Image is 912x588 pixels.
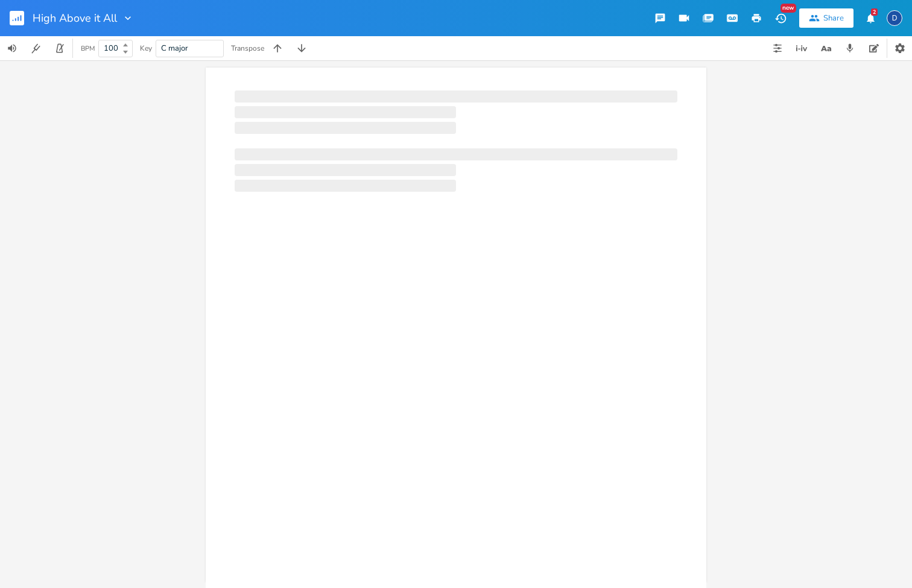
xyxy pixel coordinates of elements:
button: New [768,7,793,29]
div: 2 [871,8,878,16]
button: D [887,4,902,32]
span: High Above it All [33,13,117,24]
div: David Jones [887,10,902,26]
div: Transpose [231,45,264,52]
div: Share [823,13,844,24]
span: C major [161,43,188,54]
div: BPM [81,45,95,52]
button: 2 [858,7,882,29]
div: Key [140,45,152,52]
div: New [781,4,796,13]
button: Share [799,8,853,28]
